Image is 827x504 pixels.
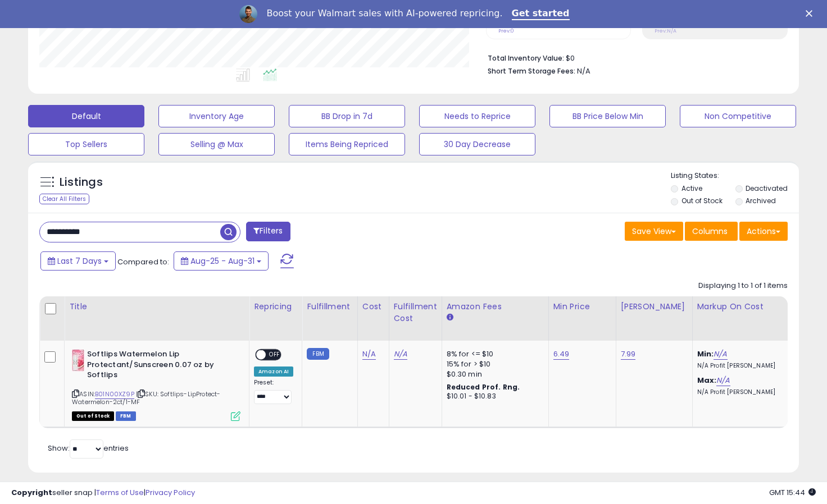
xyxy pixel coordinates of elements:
[95,390,134,399] a: B01N00XZ9P
[266,350,284,360] span: OFF
[11,488,195,498] div: seller snap | |
[488,53,564,63] b: Total Inventory Value:
[681,184,702,193] label: Active
[697,388,790,396] p: N/A Profit [PERSON_NAME]
[362,301,384,313] div: Cost
[671,171,799,181] p: Listing States:
[769,487,816,498] span: 2025-09-9 15:44 GMT
[266,8,502,19] div: Boost your Walmart sales with AI-powered repricing.
[621,301,688,313] div: [PERSON_NAME]
[577,66,590,76] span: N/A
[117,256,169,267] span: Compared to:
[739,222,788,241] button: Actions
[40,251,116,271] button: Last 7 Days
[488,51,780,64] li: $0
[697,349,714,359] b: Min:
[28,105,144,127] button: Default
[447,349,540,359] div: 8% for <= $10
[394,349,407,360] a: N/A
[394,301,437,324] div: Fulfillment Cost
[11,487,52,498] strong: Copyright
[116,411,136,421] span: FBM
[146,487,195,498] a: Privacy Policy
[553,301,611,313] div: Min Price
[289,105,405,127] button: BB Drop in 7d
[512,8,570,20] a: Get started
[72,390,221,406] span: | SKU: Softlips-LipProtect-Watermelon-2ct/1-MF
[655,28,676,34] small: Prev: N/A
[447,382,520,392] b: Reduced Prof. Rng.
[307,348,329,360] small: FBM
[239,5,257,23] img: Profile image for Adrian
[697,301,794,313] div: Markup on Cost
[158,133,275,155] button: Selling @ Max
[69,301,244,313] div: Title
[57,255,102,267] span: Last 7 Days
[254,379,293,404] div: Preset:
[692,226,728,237] span: Columns
[158,105,275,127] button: Inventory Age
[447,369,540,379] div: $0.30 min
[48,443,129,453] span: Show: entries
[553,349,570,360] a: 6.49
[72,411,114,421] span: All listings that are currently out of stock and unavailable for purchase on Amazon
[447,313,453,323] small: Amazon Fees.
[190,255,255,267] span: Aug-25 - Aug-31
[746,184,788,193] label: Deactivated
[39,194,89,204] div: Clear All Filters
[697,375,717,386] b: Max:
[681,196,723,205] label: Out of Stock
[692,296,799,341] th: The percentage added to the cost of goods (COGS) that forms the calculator for Min & Max prices.
[87,349,224,383] b: Softlips Watermelon Lip Protectant/Sunscreen 0.07 oz by Softlips
[447,301,544,313] div: Amazon Fees
[549,105,666,127] button: BB Price Below Min
[419,133,535,155] button: 30 Day Decrease
[447,392,540,401] div: $10.01 - $10.83
[746,196,776,205] label: Archived
[60,175,103,190] h5: Listings
[96,487,144,498] a: Terms of Use
[498,28,514,34] small: Prev: 0
[254,366,293,377] div: Amazon AI
[488,66,575,76] b: Short Term Storage Fees:
[806,10,817,17] div: Close
[28,133,144,155] button: Top Sellers
[625,222,683,241] button: Save View
[72,349,240,420] div: ASIN:
[680,105,796,127] button: Non Competitive
[246,222,290,241] button: Filters
[307,301,352,313] div: Fulfillment
[174,251,269,271] button: Aug-25 - Aug-31
[714,349,727,360] a: N/A
[72,349,84,372] img: 41azzlNPqFL._SL40_.jpg
[716,375,730,386] a: N/A
[289,133,405,155] button: Items Being Repriced
[685,222,738,241] button: Columns
[419,105,535,127] button: Needs to Reprice
[447,359,540,369] div: 15% for > $10
[697,362,790,370] p: N/A Profit [PERSON_NAME]
[621,349,636,360] a: 7.99
[254,301,297,313] div: Repricing
[698,281,788,291] div: Displaying 1 to 1 of 1 items
[362,349,376,360] a: N/A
